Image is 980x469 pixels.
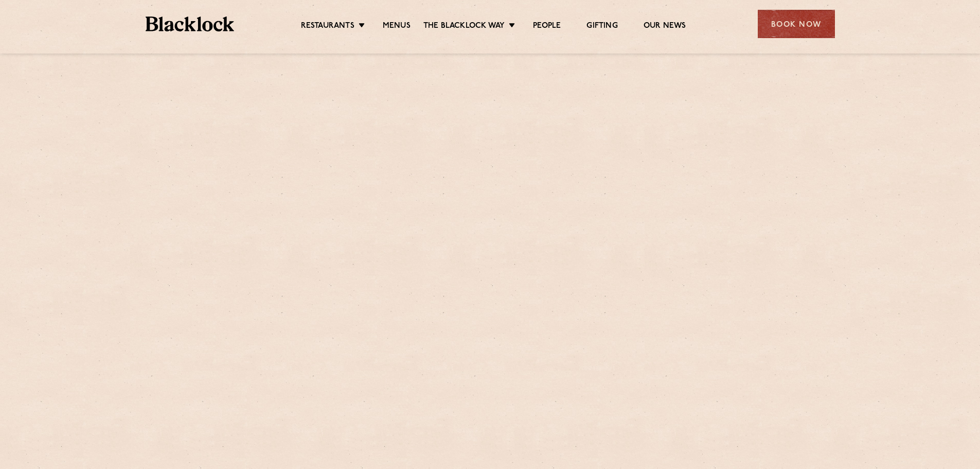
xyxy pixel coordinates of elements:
a: Our News [644,21,686,32]
img: BL_Textured_Logo-footer-cropped.svg [146,16,235,31]
a: People [533,21,561,32]
a: The Blacklock Way [423,21,505,32]
a: Gifting [586,21,617,32]
a: Menus [383,21,411,32]
a: Restaurants [301,21,354,32]
div: Book Now [758,10,835,38]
